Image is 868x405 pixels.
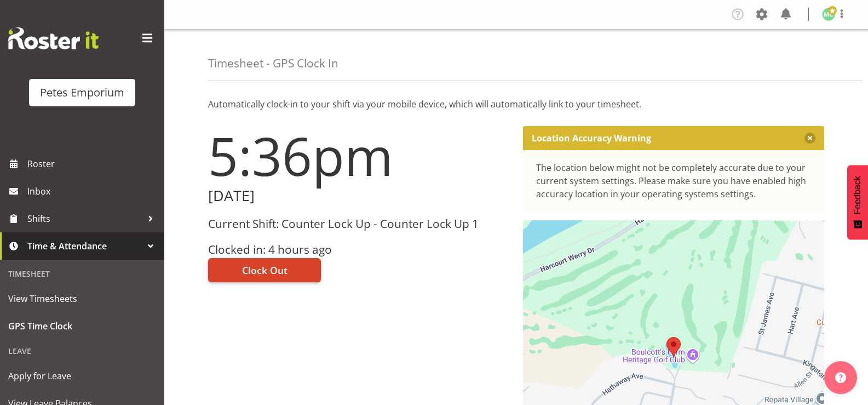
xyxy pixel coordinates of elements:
[208,98,824,111] p: Automatically clock-in to your shift via your mobile device, which will automatically link to you...
[208,126,510,185] h1: 5:36pm
[8,27,99,49] img: Rosterit website logo
[532,133,651,144] p: Location Accuracy Warning
[3,340,162,362] div: Leave
[27,238,142,254] span: Time & Attendance
[3,312,162,340] a: GPS Time Clock
[8,318,156,334] span: GPS Time Clock
[835,372,846,383] img: help-xxl-2.png
[804,133,815,144] button: Close message
[3,285,162,312] a: View Timesheets
[208,218,510,230] h3: Current Shift: Counter Lock Up - Counter Lock Up 1
[8,290,156,307] span: View Timesheets
[8,368,156,384] span: Apply for Leave
[536,161,812,201] div: The location below might not be completely accurate due to your current system settings. Please m...
[208,258,321,282] button: Clock Out
[40,84,124,101] div: Petes Emporium
[847,165,868,239] button: Feedback - Show survey
[27,183,159,199] span: Inbox
[3,362,162,390] a: Apply for Leave
[27,210,142,227] span: Shifts
[208,187,510,204] h2: [DATE]
[27,156,159,172] span: Roster
[242,263,288,277] span: Clock Out
[208,57,338,70] h4: Timesheet - GPS Clock In
[208,243,510,256] h3: Clocked in: 4 hours ago
[3,263,162,285] div: Timesheet
[853,176,863,214] span: Feedback
[822,8,835,21] img: melissa-cowen2635.jpg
